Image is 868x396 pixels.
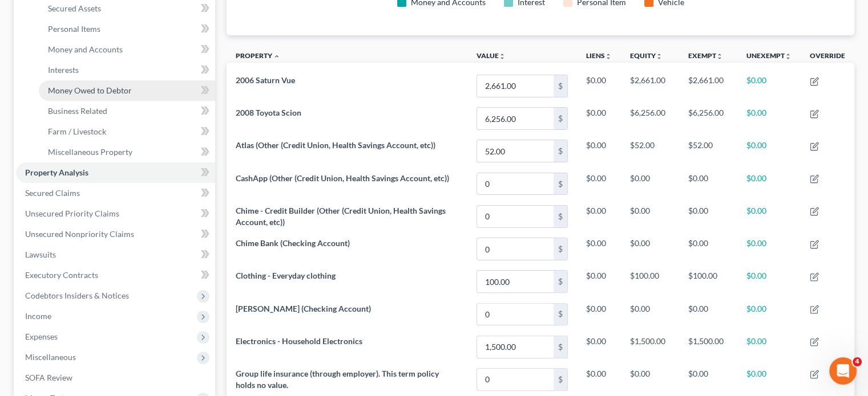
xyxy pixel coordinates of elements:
[737,330,801,363] td: $0.00
[621,70,679,102] td: $2,661.00
[737,103,801,135] td: $0.00
[577,266,621,298] td: $0.00
[16,162,215,183] a: Property Analysis
[621,103,679,135] td: $6,256.00
[25,332,58,341] span: Expenses
[554,238,567,260] div: $
[737,298,801,330] td: $0.00
[621,200,679,232] td: $0.00
[577,103,621,135] td: $0.00
[679,135,737,168] td: $52.00
[679,298,737,330] td: $0.00
[25,229,134,239] span: Unsecured Nonpriority Claims
[621,135,679,168] td: $52.00
[801,44,854,70] th: Override
[679,168,737,200] td: $0.00
[737,363,801,395] td: $0.00
[236,238,350,248] span: Chime Bank (Checking Account)
[737,200,801,232] td: $0.00
[477,173,554,195] input: 0.00
[16,183,215,203] a: Secured Claims
[630,51,663,60] a: Equityunfold_more
[48,106,107,116] span: Business Related
[273,53,280,60] i: expand_less
[577,330,621,363] td: $0.00
[577,200,621,232] td: $0.00
[679,70,737,102] td: $2,661.00
[16,265,215,285] a: Executory Contracts
[25,311,51,321] span: Income
[621,233,679,266] td: $0.00
[477,75,554,97] input: 0.00
[554,140,567,162] div: $
[25,168,88,177] span: Property Analysis
[236,336,362,346] span: Electronics - Household Electronics
[679,363,737,395] td: $0.00
[236,271,336,280] span: Clothing - Everyday clothing
[48,147,132,157] span: Miscellaneous Property
[25,250,56,259] span: Lawsuits
[554,75,567,97] div: $
[605,53,612,60] i: unfold_more
[25,352,76,362] span: Miscellaneous
[737,135,801,168] td: $0.00
[236,140,435,150] span: Atlas (Other (Credit Union, Health Savings Account, etc))
[48,126,106,136] span: Farm / Livestock
[621,330,679,363] td: $1,500.00
[39,142,215,162] a: Miscellaneous Property
[236,108,301,117] span: 2008 Toyota Scion
[656,53,663,60] i: unfold_more
[48,24,100,34] span: Personal Items
[679,330,737,363] td: $1,500.00
[554,369,567,390] div: $
[554,304,567,325] div: $
[16,368,215,388] a: SOFA Review
[737,233,801,266] td: $0.00
[586,51,612,60] a: Liensunfold_more
[477,304,554,325] input: 0.00
[477,206,554,227] input: 0.00
[236,51,280,60] a: Property expand_less
[688,51,723,60] a: Exemptunfold_more
[577,70,621,102] td: $0.00
[737,266,801,298] td: $0.00
[577,233,621,266] td: $0.00
[554,206,567,227] div: $
[48,3,101,13] span: Secured Assets
[236,369,439,390] span: Group life insurance (through employer). This term policy holds no value.
[477,140,554,162] input: 0.00
[477,51,506,60] a: Valueunfold_more
[16,203,215,224] a: Unsecured Priority Claims
[621,168,679,200] td: $0.00
[746,51,792,60] a: Unexemptunfold_more
[621,298,679,330] td: $0.00
[679,200,737,232] td: $0.00
[25,291,129,300] span: Codebtors Insiders & Notices
[679,233,737,266] td: $0.00
[236,304,371,313] span: [PERSON_NAME] (Checking Account)
[554,173,567,195] div: $
[48,44,123,54] span: Money and Accounts
[577,298,621,330] td: $0.00
[554,271,567,292] div: $
[679,103,737,135] td: $6,256.00
[737,70,801,102] td: $0.00
[48,85,132,95] span: Money Owed to Debtor
[477,238,554,260] input: 0.00
[621,363,679,395] td: $0.00
[39,19,215,39] a: Personal Items
[39,60,215,80] a: Interests
[25,209,119,218] span: Unsecured Priority Claims
[477,108,554,129] input: 0.00
[236,173,449,183] span: CashApp (Other (Credit Union, Health Savings Account, etc))
[716,53,723,60] i: unfold_more
[577,168,621,200] td: $0.00
[39,80,215,101] a: Money Owed to Debtor
[621,266,679,298] td: $100.00
[25,188,80,198] span: Secured Claims
[477,336,554,358] input: 0.00
[25,373,72,382] span: SOFA Review
[499,53,506,60] i: unfold_more
[679,266,737,298] td: $100.00
[577,363,621,395] td: $0.00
